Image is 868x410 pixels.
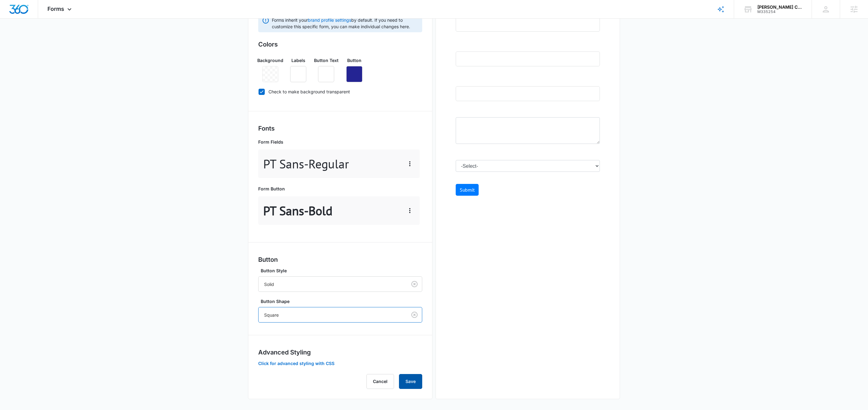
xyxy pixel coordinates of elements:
button: Clear [410,279,419,289]
p: Labels [291,57,305,64]
div: account name [757,5,803,10]
a: brand profile settings [308,17,351,23]
p: Button Text [314,57,339,64]
span: Forms inherit your by default. If you need to customize this specific form, you can make individu... [272,17,418,30]
p: Button [347,57,361,64]
span: Submit [4,184,19,190]
span: Forms [47,6,64,12]
p: Background [257,57,283,64]
h3: Colors [258,40,422,49]
h3: Fonts [258,124,422,133]
button: Clear [410,310,419,320]
div: account id [757,10,803,14]
button: Click for advanced styling with CSS [258,361,334,366]
p: PT Sans - Bold [263,201,333,220]
label: Button Style [261,267,425,274]
h3: Advanced Styling [258,348,422,357]
h3: Button [258,255,422,264]
p: Form Button [258,185,420,192]
label: Check to make background transparent [258,88,422,95]
label: Button Shape [261,298,425,305]
p: Form Fields [258,139,420,145]
p: PT Sans - Regular [263,154,349,173]
button: Save [399,374,422,389]
button: Cancel [366,374,394,389]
